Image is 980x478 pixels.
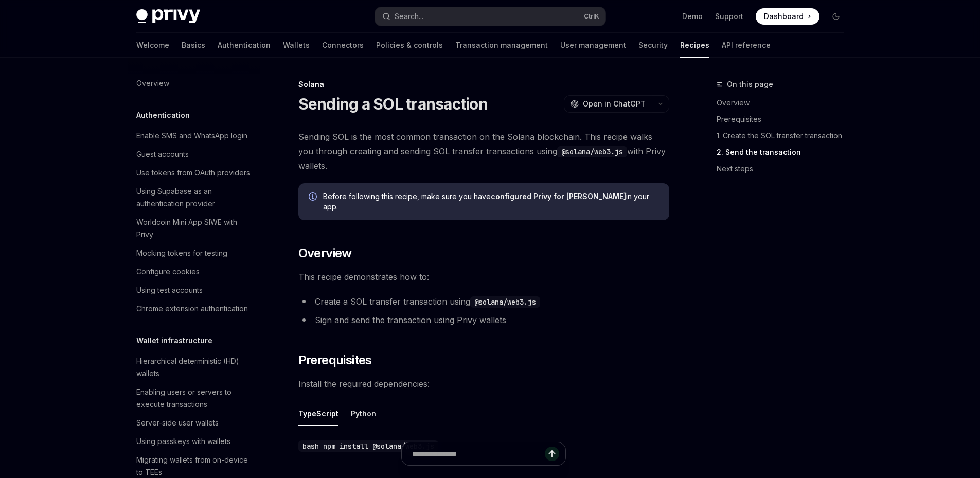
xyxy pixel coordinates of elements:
[182,33,205,58] a: Basics
[764,11,804,22] span: Dashboard
[136,417,219,429] div: Server-side user wallets
[715,11,743,22] a: Support
[128,262,260,281] a: Configure cookies
[136,77,169,90] div: Overview
[136,247,227,259] div: Mocking tokens for testing
[717,111,852,128] a: Prerequisites
[491,192,626,201] a: configured Privy for [PERSON_NAME]
[560,33,626,58] a: User management
[136,216,254,241] div: Worldcoin Mini App SIWE with Privy
[136,167,250,179] div: Use tokens from OAuth providers
[136,355,254,380] div: Hierarchical deterministic (HD) wallets
[564,95,652,113] button: Open in ChatGPT
[680,33,709,58] a: Recipes
[395,10,423,23] div: Search...
[136,284,203,296] div: Using test accounts
[128,213,260,244] a: Worldcoin Mini App SIWE with Privy
[136,148,189,161] div: Guest accounts
[717,95,852,111] a: Overview
[128,383,260,414] a: Enabling users or servers to execute transactions
[717,144,852,161] a: 2. Send the transaction
[298,352,372,368] span: Prerequisites
[545,447,559,461] button: Send message
[298,401,338,426] button: TypeScript
[128,145,260,164] a: Guest accounts
[722,33,771,58] a: API reference
[323,191,659,212] span: Before following this recipe, make sure you have in your app.
[136,303,248,315] div: Chrome extension authentication
[136,386,254,411] div: Enabling users or servers to execute transactions
[218,33,271,58] a: Authentication
[298,270,669,284] span: This recipe demonstrates how to:
[128,164,260,182] a: Use tokens from OAuth providers
[128,244,260,262] a: Mocking tokens for testing
[128,127,260,145] a: Enable SMS and WhatsApp login
[309,192,319,203] svg: Info
[756,8,819,25] a: Dashboard
[128,352,260,383] a: Hierarchical deterministic (HD) wallets
[351,401,376,426] button: Python
[128,74,260,93] a: Overview
[557,146,627,157] code: @solana/web3.js
[470,296,540,308] code: @solana/web3.js
[583,99,646,109] span: Open in ChatGPT
[283,33,310,58] a: Wallets
[298,294,669,309] li: Create a SOL transfer transaction using
[682,11,703,22] a: Demo
[136,9,200,24] img: dark logo
[727,78,773,91] span: On this page
[128,299,260,318] a: Chrome extension authentication
[136,109,190,121] h5: Authentication
[128,414,260,432] a: Server-side user wallets
[136,185,254,210] div: Using Supabase as an authentication provider
[298,313,669,327] li: Sign and send the transaction using Privy wallets
[322,33,364,58] a: Connectors
[584,12,599,21] span: Ctrl K
[828,8,844,25] button: Toggle dark mode
[136,334,212,347] h5: Wallet infrastructure
[717,128,852,144] a: 1. Create the SOL transfer transaction
[455,33,548,58] a: Transaction management
[136,265,200,278] div: Configure cookies
[375,7,605,26] button: Search...CtrlK
[136,130,247,142] div: Enable SMS and WhatsApp login
[376,33,443,58] a: Policies & controls
[128,182,260,213] a: Using Supabase as an authentication provider
[298,245,352,261] span: Overview
[128,281,260,299] a: Using test accounts
[128,432,260,451] a: Using passkeys with wallets
[136,435,230,448] div: Using passkeys with wallets
[298,79,669,90] div: Solana
[717,161,852,177] a: Next steps
[298,130,669,173] span: Sending SOL is the most common transaction on the Solana blockchain. This recipe walks you throug...
[298,95,488,113] h1: Sending a SOL transaction
[638,33,668,58] a: Security
[298,377,669,391] span: Install the required dependencies:
[136,33,169,58] a: Welcome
